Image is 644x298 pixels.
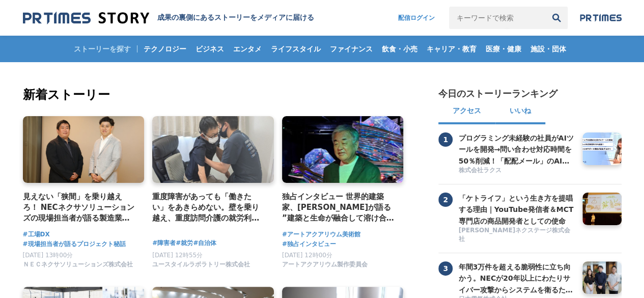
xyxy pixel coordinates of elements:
[495,100,545,124] button: いいね
[438,193,453,207] span: 2
[459,132,575,167] h3: プログラミング未経験の社員がAIツールを開発→問い合わせ対応時間を50％削減！「配配メール」のAIサポート機能が誕生するまで
[282,263,368,270] a: アートアクアリウム製作委員会
[139,44,190,53] span: テクノロジー
[152,238,176,248] a: #障害者
[282,191,396,224] a: 独占インタビュー 世界的建築家、[PERSON_NAME]が語る ”建築と生命が融合して溶け合うような世界” アートアクアリウム美術館 GINZA コラボレーション作品「金魚の石庭」
[152,263,250,270] a: ユースタイルラボラトリー株式会社
[191,36,228,62] a: ビジネス
[267,36,325,62] a: ライフスタイル
[23,263,133,270] a: ＮＥＣネクサソリューションズ株式会社
[229,44,266,53] span: エンタメ
[152,191,266,224] a: 重度障害があっても「働きたい」をあきらめない。壁を乗り越え、重度訪問介護の就労利用を[PERSON_NAME][GEOGRAPHIC_DATA]で実現した経営者の挑戦。
[482,44,525,53] span: 医療・健康
[282,239,336,249] a: #独占インタビュー
[229,36,266,62] a: エンタメ
[176,238,193,248] a: #就労
[152,260,250,269] span: ユースタイルラボラトリー株式会社
[23,11,149,25] img: 成果の裏側にあるストーリーをメディアに届ける
[438,132,453,147] span: 1
[526,36,570,62] a: 施設・団体
[459,132,575,165] a: プログラミング未経験の社員がAIツールを開発→問い合わせ対応時間を50％削減！「配配メール」のAIサポート機能が誕生するまで
[438,100,495,124] button: アクセス
[438,88,557,100] h2: 今日のストーリーランキング
[580,14,622,22] img: prtimes
[23,260,133,269] span: ＮＥＣネクサソリューションズ株式会社
[459,261,575,294] a: 年間3万件を超える脆弱性に立ち向かう。NECが20年以上にわたりサイバー攻撃からシステムを衛るために実践してきた脆弱性管理の裏側
[459,261,575,295] h3: 年間3万件を超える脆弱性に立ち向かう。NECが20年以上にわたりサイバー攻撃からシステムを衛るために実践してきた脆弱性管理の裏側
[482,36,525,62] a: 医療・健康
[23,86,406,104] h2: 新着ストーリー
[459,226,575,245] a: [PERSON_NAME]ネクステージ株式会社
[157,13,314,22] h1: 成果の裏側にあるストーリーをメディアに届ける
[326,44,377,53] span: ファイナンス
[378,44,422,53] span: 飲食・小売
[526,44,570,53] span: 施設・団体
[545,7,568,29] button: 検索
[267,44,325,53] span: ライフスタイル
[449,7,545,29] input: キーワードで検索
[23,11,314,25] a: 成果の裏側にあるストーリーをメディアに届ける 成果の裏側にあるストーリーをメディアに届ける
[282,230,360,239] a: #アートアクアリウム美術館
[459,193,575,225] a: 「ケトライフ」という生き方を提唱する理由｜YouTube発信者＆MCT専門店の商品開発者としての使命
[282,260,368,269] span: アートアクアリウム製作委員会
[139,36,190,62] a: テクノロジー
[193,238,216,248] a: #自治体
[459,166,575,176] a: 株式会社ラクス
[459,166,501,175] span: 株式会社ラクス
[378,36,422,62] a: 飲食・小売
[459,193,575,227] h3: 「ケトライフ」という生き方を提唱する理由｜YouTube発信者＆MCT専門店の商品開発者としての使命
[423,36,481,62] a: キャリア・教育
[459,226,575,243] span: [PERSON_NAME]ネクステージ株式会社
[191,44,228,53] span: ビジネス
[438,261,453,276] span: 3
[282,252,332,259] span: [DATE] 12時00分
[23,230,50,239] a: #工場DX
[23,191,136,224] a: 見えない「狭間」を乗り越えろ！ NECネクサソリューションズの現場担当者が語る製造業のDX成功の秘訣
[423,44,481,53] span: キャリア・教育
[326,36,377,62] a: ファイナンス
[23,252,73,259] span: [DATE] 13時00分
[388,7,445,29] a: 配信ログイン
[152,252,203,259] span: [DATE] 12時55分
[23,239,126,249] a: #現場担当者が語るプロジェクト秘話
